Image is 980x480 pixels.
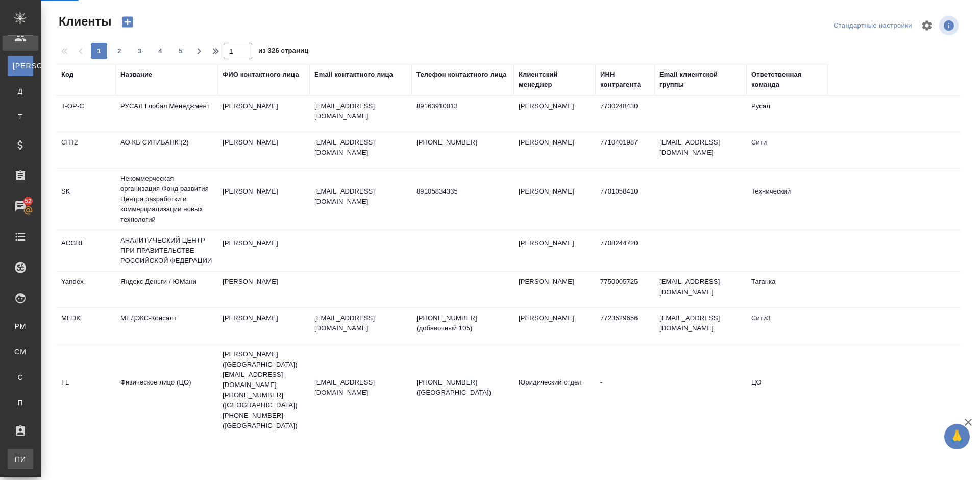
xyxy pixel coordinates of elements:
span: Настроить таблицу [915,13,939,38]
td: T-OP-C [56,96,115,132]
td: [PERSON_NAME] [217,308,309,344]
span: П [13,398,28,408]
a: С [8,367,33,388]
p: [EMAIL_ADDRESS][DOMAIN_NAME] [314,101,406,122]
span: 🙏 [948,426,966,447]
td: [PERSON_NAME] ([GEOGRAPHIC_DATA]) [EMAIL_ADDRESS][DOMAIN_NAME] [PHONE_NUMBER] ([GEOGRAPHIC_DATA])... [217,344,309,436]
div: Email клиентской группы [659,69,741,90]
span: [PERSON_NAME] [13,61,28,71]
td: Сити3 [746,308,828,344]
span: 4 [152,46,168,56]
p: [PHONE_NUMBER] ([GEOGRAPHIC_DATA]) [416,377,508,398]
td: CITI2 [56,132,115,168]
a: [PERSON_NAME] [8,56,33,76]
td: Русал [746,96,828,132]
td: [EMAIL_ADDRESS][DOMAIN_NAME] [654,308,746,344]
td: Yandex [56,272,115,307]
td: Некоммерческая организация Фонд развития Центра разработки и коммерциализации новых технологий [115,169,217,230]
span: Д [13,86,28,97]
p: [EMAIL_ADDRESS][DOMAIN_NAME] [314,377,406,398]
button: 🙏 [944,424,970,449]
span: ПИ [13,454,28,464]
td: 7701058410 [595,181,654,217]
p: [EMAIL_ADDRESS][DOMAIN_NAME] [314,137,406,158]
div: Клиентский менеджер [519,69,590,90]
span: PM [13,321,28,331]
td: [EMAIL_ADDRESS][DOMAIN_NAME] [654,132,746,168]
td: - [595,372,654,408]
a: ПИ [8,449,33,469]
p: 89163910013 [416,101,508,111]
span: из 326 страниц [258,44,308,59]
div: Название [120,69,152,80]
button: 4 [152,43,168,59]
td: [PERSON_NAME] [513,272,595,307]
div: ФИО контактного лица [223,69,299,80]
span: 2 [111,46,128,56]
a: П [8,393,33,413]
span: 52 [18,196,38,206]
td: 7710401987 [595,132,654,168]
span: 5 [173,46,189,56]
button: 5 [173,43,189,59]
td: АО КБ СИТИБАНК (2) [115,132,217,168]
td: 7730248430 [595,96,654,132]
td: РУСАЛ Глобал Менеджмент [115,96,217,132]
td: [PERSON_NAME] [217,181,309,217]
a: PM [8,316,33,337]
td: ЦО [746,372,828,408]
td: 7708244720 [595,233,654,269]
td: Юридический отдел [513,372,595,408]
div: split button [831,18,915,34]
td: [PERSON_NAME] [217,233,309,269]
td: [PERSON_NAME] [217,96,309,132]
div: Телефон контактного лица [416,69,507,80]
a: Т [8,107,33,127]
td: Сити [746,132,828,168]
td: 7723529656 [595,308,654,344]
p: [PHONE_NUMBER] (добавочный 105) [416,313,508,333]
td: [PERSON_NAME] [513,233,595,269]
td: 7750005725 [595,272,654,307]
td: Технический [746,181,828,217]
span: Т [13,112,28,122]
a: Д [8,81,33,102]
td: Таганка [746,272,828,307]
td: [PERSON_NAME] [513,181,595,217]
td: АНАЛИТИЧЕСКИЙ ЦЕНТР ПРИ ПРАВИТЕЛЬСТВЕ РОССИЙСКОЙ ФЕДЕРАЦИИ [115,230,217,271]
td: [PERSON_NAME] [513,96,595,132]
td: MEDK [56,308,115,344]
td: Яндекс Деньги / ЮМани [115,272,217,307]
td: [PERSON_NAME] [513,308,595,344]
p: [PHONE_NUMBER] [416,137,508,148]
td: [PERSON_NAME] [217,272,309,307]
p: [EMAIL_ADDRESS][DOMAIN_NAME] [314,313,406,333]
p: 89105834335 [416,186,508,197]
div: Код [61,69,73,80]
span: Клиенты [56,13,111,30]
span: CM [13,347,28,357]
div: ИНН контрагента [600,69,649,90]
div: Ответственная команда [751,69,823,90]
button: 2 [111,43,128,59]
span: Посмотреть информацию [939,16,961,35]
td: Физическое лицо (ЦО) [115,372,217,408]
div: Email контактного лица [314,69,393,80]
td: FL [56,372,115,408]
p: [EMAIL_ADDRESS][DOMAIN_NAME] [314,186,406,207]
a: CM [8,342,33,362]
td: ACGRF [56,233,115,269]
td: МЕДЭКС-Консалт [115,308,217,344]
td: [EMAIL_ADDRESS][DOMAIN_NAME] [654,272,746,307]
td: SK [56,181,115,217]
a: 52 [3,194,38,219]
button: Создать [115,13,140,31]
td: [PERSON_NAME] [217,132,309,168]
span: 3 [132,46,148,56]
button: 3 [132,43,148,59]
span: С [13,372,28,382]
td: [PERSON_NAME] [513,132,595,168]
